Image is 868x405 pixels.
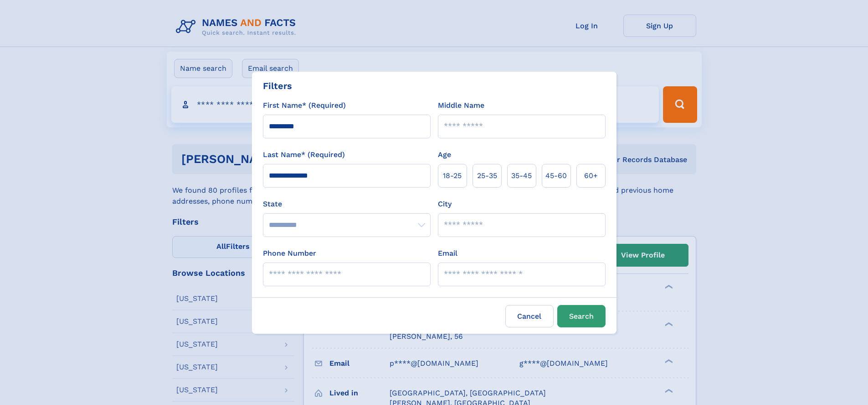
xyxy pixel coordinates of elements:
label: State [263,199,431,210]
label: City [438,199,452,210]
label: Email [438,248,457,259]
label: Phone Number [263,248,316,259]
span: 25‑35 [477,170,497,181]
div: Filters [263,79,292,93]
label: Cancel [505,305,554,327]
button: Search [557,305,606,327]
label: Age [438,149,451,160]
span: 45‑60 [545,170,567,181]
span: 60+ [584,170,598,181]
label: First Name* (Required) [263,100,346,111]
label: Middle Name [438,100,484,111]
span: 35‑45 [511,170,532,181]
label: Last Name* (Required) [263,149,345,160]
span: 18‑25 [443,170,462,181]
